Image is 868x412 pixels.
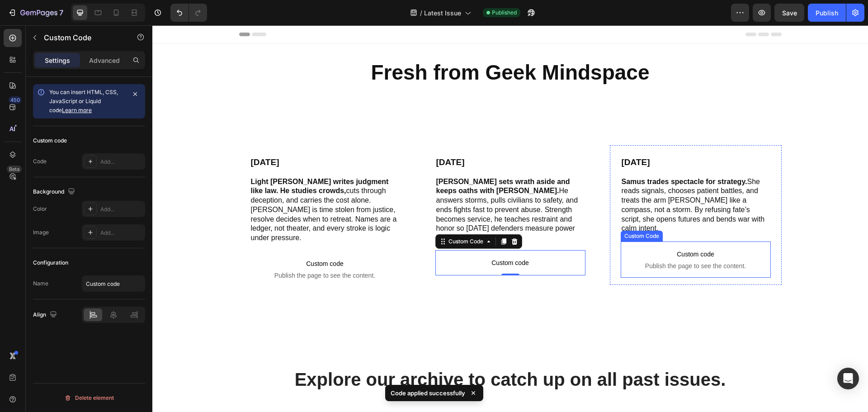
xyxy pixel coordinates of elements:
[294,212,333,220] div: Custom Code
[33,228,49,237] div: Image
[100,205,143,213] div: Add...
[782,9,797,17] span: Save
[49,89,118,114] span: You can insert HTML, CSS, JavaScript or Liquid code
[64,393,114,403] div: Delete element
[468,223,618,234] span: Custom code
[87,341,629,367] h2: Explore our archive to catch up on all past issues.
[33,391,145,405] button: Delete element
[33,279,48,288] div: Name
[492,9,517,17] span: Published
[837,368,859,389] div: Open Intercom Messenger
[152,25,868,412] iframe: Design area
[391,388,465,398] p: Code applied successfully
[420,8,422,18] span: /
[468,236,618,245] span: Publish the page to see the content.
[469,152,595,160] strong: Samus trades spectacle for strategy.
[470,207,509,215] div: Custom Code
[33,309,59,321] div: Align
[89,56,120,65] p: Advanced
[100,158,143,166] div: Add...
[284,152,418,170] strong: [PERSON_NAME] sets wrath aside and keeps oaths with [PERSON_NAME].
[99,152,236,170] strong: Light [PERSON_NAME] writes judgment like law. He studies crowds,
[284,132,432,143] p: [DATE]
[424,8,461,18] span: Latest Issue
[284,152,432,218] p: He answers storms, pulls civilians to safety, and ends fights fast to prevent abuse. Strength bec...
[469,152,618,208] p: She reads signals, chooses patient battles, and treats the arm [PERSON_NAME] like a compass, not ...
[33,186,77,198] div: Background
[170,4,207,22] div: Undo/Redo
[469,132,618,143] p: [DATE]
[218,35,497,59] strong: Fresh from Geek Mindspace
[99,152,247,218] p: cuts through deception, and carries the cost alone. [PERSON_NAME] is time stolen from justice, re...
[45,56,70,65] p: Settings
[4,4,67,22] button: 7
[44,32,121,43] p: Custom Code
[283,232,433,243] span: Custom code
[33,205,47,213] div: Color
[808,4,846,22] button: Publish
[774,4,804,22] button: Save
[98,233,248,244] span: Custom code
[59,7,63,18] p: 7
[100,229,143,237] div: Add...
[33,137,67,145] div: Custom code
[98,246,248,255] span: Publish the page to see the content.
[33,259,68,267] div: Configuration
[7,166,22,173] div: Beta
[816,8,838,18] div: Publish
[9,96,22,104] div: 450
[33,157,47,166] div: Code
[99,132,247,143] p: [DATE]
[62,107,92,114] a: Learn more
